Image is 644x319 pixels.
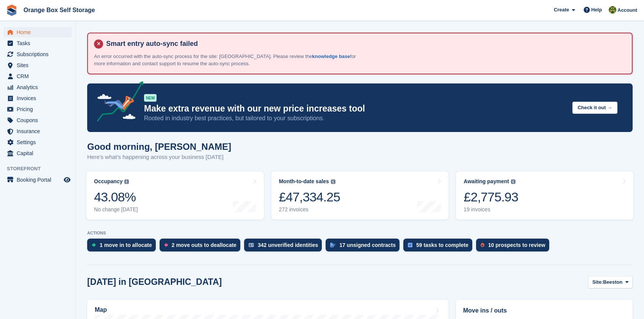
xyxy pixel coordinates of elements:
[94,178,122,185] div: Occupancy
[17,137,62,148] span: Settings
[144,94,157,102] div: NEW
[7,165,75,173] span: Storefront
[279,206,340,213] div: 272 invoices
[17,93,62,104] span: Invoices
[603,278,622,286] span: Beeston
[63,175,72,184] a: Preview store
[160,239,244,255] a: 2 move outs to deallocate
[124,179,129,184] img: icon-info-grey-7440780725fd019a000dd9b08b2336e03edf1995a4989e88bcd33f0948082b44.svg
[258,242,318,248] div: 342 unverified identities
[17,38,62,49] span: Tasks
[17,71,62,82] span: CRM
[244,239,326,255] a: 342 unverified identities
[103,39,626,48] h4: Smart entry auto-sync failed
[326,239,403,255] a: 17 unsigned contracts
[87,153,231,162] p: Here's what's happening across your business [DATE]
[144,103,566,114] p: Make extra revenue with our new price increases tool
[403,239,476,255] a: 59 tasks to complete
[4,38,72,49] a: menu
[249,243,254,247] img: verify_identity-adf6edd0f0f0b5bbfe63781bf79b02c33cf7c696d77639b501bdc392416b5a36.svg
[100,242,152,248] div: 1 move in to allocate
[279,178,329,185] div: Month-to-date sales
[164,243,168,247] img: move_outs_to_deallocate_icon-f764333ba52eb49d3ac5e1228854f67142a1ed5810a6f6cc68b1a99e826820c5.svg
[4,104,72,115] a: menu
[4,93,72,104] a: menu
[279,189,340,205] div: £47,334.25
[592,278,603,286] span: Site:
[4,137,72,148] a: menu
[511,179,516,184] img: icon-info-grey-7440780725fd019a000dd9b08b2336e03edf1995a4989e88bcd33f0948082b44.svg
[4,60,72,71] a: menu
[87,231,633,236] p: ACTIONS
[554,6,569,14] span: Create
[4,27,72,38] a: menu
[330,243,335,247] img: contract_signature_icon-13c848040528278c33f63329250d36e43548de30e8caae1d1a13099fd9432cc5.svg
[591,6,602,14] span: Help
[17,49,62,60] span: Subscriptions
[17,148,62,159] span: Capital
[464,189,518,205] div: £2,775.93
[481,243,484,247] img: prospect-51fa495bee0391a8d652442698ab0144808aea92771e9ea1ae160a38d050c398.svg
[94,189,138,205] div: 43.08%
[20,4,98,16] a: Orange Box Self Storage
[17,60,62,71] span: Sites
[91,81,144,124] img: price-adjustments-announcement-icon-8257ccfd72463d97f412b2fc003d46551f7dbcb40ab6d574587a9cd5c0d94...
[572,102,617,114] button: Check it out →
[476,239,553,255] a: 10 prospects to review
[17,82,62,93] span: Analytics
[17,126,62,137] span: Insurance
[17,27,62,38] span: Home
[17,115,62,126] span: Coupons
[464,206,518,213] div: 19 invoices
[331,179,335,184] img: icon-info-grey-7440780725fd019a000dd9b08b2336e03edf1995a4989e88bcd33f0948082b44.svg
[4,148,72,159] a: menu
[94,53,359,68] p: An error occurred with the auto-sync process for the site: [GEOGRAPHIC_DATA]. Please review the f...
[4,115,72,126] a: menu
[87,141,231,152] h1: Good morning, [PERSON_NAME]
[87,277,222,287] h2: [DATE] in [GEOGRAPHIC_DATA]
[339,242,396,248] div: 17 unsigned contracts
[94,206,138,213] div: No change [DATE]
[86,171,264,220] a: Occupancy 43.08% No change [DATE]
[271,171,449,220] a: Month-to-date sales £47,334.25 272 invoices
[4,174,72,185] a: menu
[17,174,62,185] span: Booking Portal
[4,71,72,82] a: menu
[95,306,107,313] h2: Map
[6,5,17,16] img: stora-icon-8386f47178a22dfd0bd8f6a31ec36ba5ce8667c1dd55bd0f319d3a0aa187defe.svg
[416,242,469,248] div: 59 tasks to complete
[609,6,616,14] img: Sarah
[488,242,545,248] div: 10 prospects to review
[144,114,566,123] p: Rooted in industry best practices, but tailored to your subscriptions.
[464,178,509,185] div: Awaiting payment
[17,104,62,115] span: Pricing
[408,243,412,247] img: task-75834270c22a3079a89374b754ae025e5fb1db73e45f91037f5363f120a921f8.svg
[312,53,350,59] a: knowledge base
[172,242,237,248] div: 2 move outs to deallocate
[4,82,72,93] a: menu
[87,239,160,255] a: 1 move in to allocate
[4,126,72,137] a: menu
[456,171,633,220] a: Awaiting payment £2,775.93 19 invoices
[617,6,637,14] span: Account
[92,243,96,247] img: move_ins_to_allocate_icon-fdf77a2bb77ea45bf5b3d319d69a93e2d87916cf1d5bf7949dd705db3b84f3ca.svg
[4,49,72,60] a: menu
[588,276,633,289] button: Site: Beeston
[463,306,625,315] h2: Move ins / outs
